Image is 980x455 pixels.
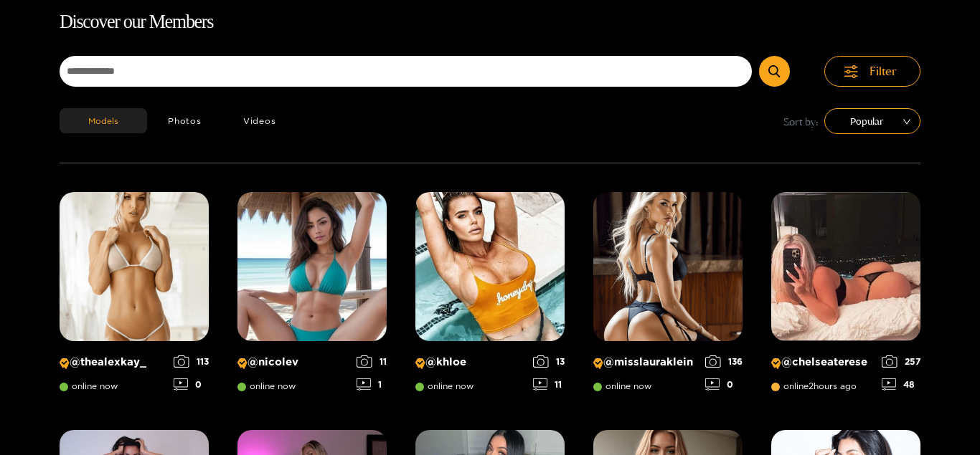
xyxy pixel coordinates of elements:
[60,381,118,391] span: online now
[835,110,910,132] span: Popular
[771,381,857,391] span: online 2 hours ago
[593,192,743,341] img: Creator Profile Image: misslauraklein
[415,192,565,401] a: Creator Profile Image: khloe@khloeonline now1311
[237,355,349,369] p: @ nicolev
[783,113,819,130] span: Sort by:
[357,378,387,391] div: 1
[593,381,651,391] span: online now
[174,378,209,391] div: 0
[771,192,920,341] img: Creator Profile Image: chelseaterese
[771,192,920,401] a: Creator Profile Image: chelseaterese@chelseatereseonline2hours ago25748
[824,108,920,134] div: sort
[882,355,920,368] div: 257
[147,108,222,133] button: Photos
[870,63,897,80] span: Filter
[771,355,875,369] p: @ chelseaterese
[705,355,743,368] div: 136
[222,108,297,133] button: Videos
[174,355,209,368] div: 113
[759,56,790,87] button: Submit Search
[237,381,296,391] span: online now
[705,378,743,391] div: 0
[237,192,387,401] a: Creator Profile Image: nicolev@nicolevonline now111
[60,355,166,369] p: @ thealexkay_
[415,192,565,341] img: Creator Profile Image: khloe
[882,378,920,391] div: 48
[357,355,387,368] div: 11
[415,381,473,391] span: online now
[593,192,743,401] a: Creator Profile Image: misslauraklein@misslaurakleinonline now1360
[237,192,387,341] img: Creator Profile Image: nicolev
[824,56,920,87] button: Filter
[415,355,526,369] p: @ khloe
[60,192,209,401] a: Creator Profile Image: thealexkay_@thealexkay_online now1130
[60,192,209,341] img: Creator Profile Image: thealexkay_
[533,355,565,368] div: 13
[60,108,147,133] button: Models
[533,378,565,391] div: 11
[593,355,698,369] p: @ misslauraklein
[60,7,920,37] h1: Discover our Members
